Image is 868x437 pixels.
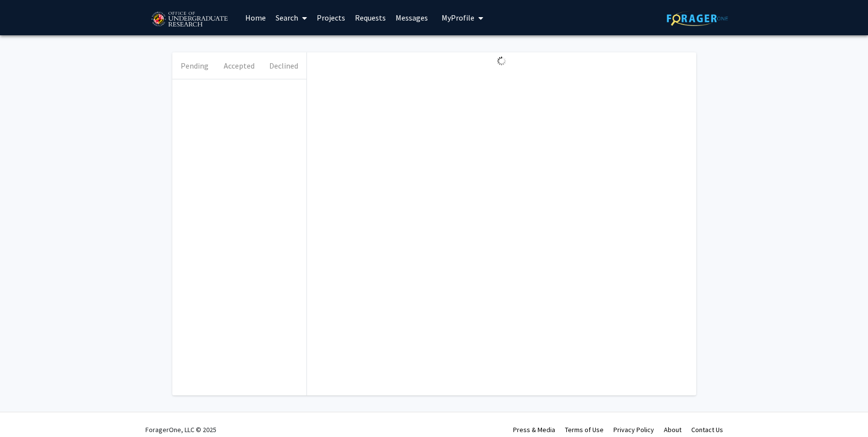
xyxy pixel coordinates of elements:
[667,11,728,26] img: ForagerOne Logo
[217,52,261,79] button: Accepted
[172,52,217,79] button: Pending
[261,52,306,79] button: Declined
[691,425,723,434] a: Contact Us
[391,0,433,35] a: Messages
[350,0,391,35] a: Requests
[271,0,312,35] a: Search
[493,52,510,70] img: Loading
[442,13,474,23] span: My Profile
[148,7,231,32] img: University of Maryland Logo
[312,0,350,35] a: Projects
[613,425,654,434] a: Privacy Policy
[565,425,604,434] a: Terms of Use
[513,425,555,434] a: Press & Media
[240,0,271,35] a: Home
[664,425,681,434] a: About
